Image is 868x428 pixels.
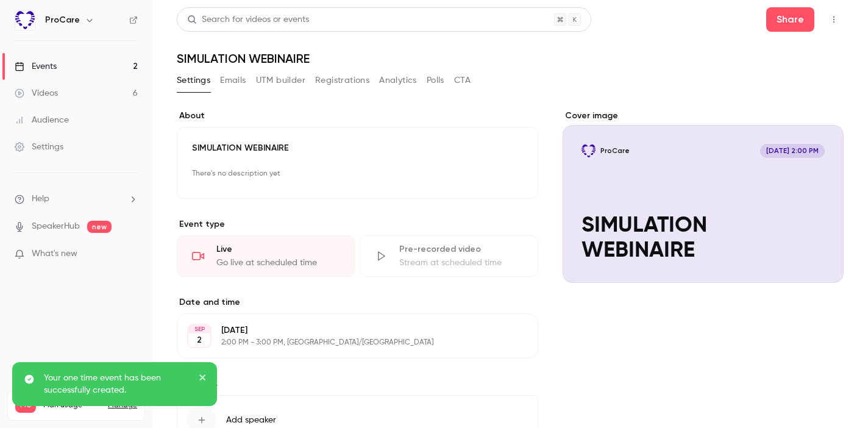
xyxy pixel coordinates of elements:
button: Settings [177,71,210,90]
label: About [177,110,538,122]
div: Pre-recorded video [399,243,522,255]
a: SpeakerHub [32,220,80,233]
div: Go live at scheduled time [216,257,340,269]
span: Add speaker [226,414,276,426]
button: Emails [220,71,246,90]
button: Polls [427,71,444,90]
label: Date and time [177,296,538,309]
button: CTA [454,71,471,90]
div: SEP [188,325,210,333]
h1: SIMULATION WEBINAIRE [177,51,844,66]
p: 2 [197,334,202,346]
p: There's no description yet [192,164,523,184]
div: Stream at scheduled time [399,257,522,269]
span: What's new [32,248,77,260]
span: Help [32,193,49,205]
li: help-dropdown-opener [15,193,138,205]
p: Event type [177,218,538,230]
button: close [199,372,207,387]
div: Search for videos or events [187,13,309,26]
img: ProCare [15,10,35,30]
div: LiveGo live at scheduled time [177,235,355,277]
label: Cover image [563,110,844,122]
section: Cover image [563,110,844,283]
button: Registrations [315,71,369,90]
div: Videos [15,87,58,99]
div: Settings [15,141,63,153]
div: Live [216,243,340,255]
h6: ProCare [45,14,80,26]
p: 2:00 PM - 3:00 PM, [GEOGRAPHIC_DATA]/[GEOGRAPHIC_DATA] [221,338,474,348]
p: Your one time event has been successfully created. [44,372,190,396]
div: Pre-recorded videoStream at scheduled time [360,235,538,277]
div: Audience [15,114,69,126]
label: Speakers [177,378,538,390]
div: Events [15,60,57,73]
p: [DATE] [221,324,474,337]
span: new [87,221,112,233]
button: Share [766,7,814,32]
button: UTM builder [256,71,305,90]
button: Analytics [379,71,417,90]
p: SIMULATION WEBINAIRE [192,142,523,154]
